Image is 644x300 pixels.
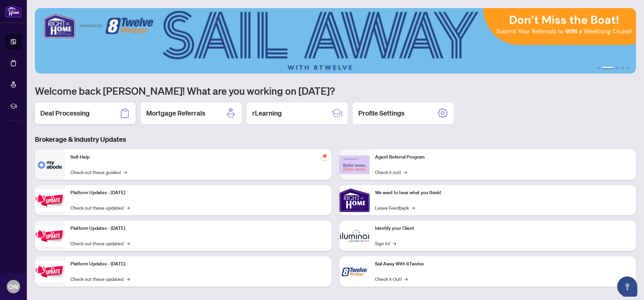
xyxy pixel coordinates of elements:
[602,67,613,70] button: 2
[40,109,90,118] h2: Deal Processing
[35,84,636,97] h1: Welcome back [PERSON_NAME]! What are you working on [DATE]?
[70,189,326,197] p: Platform Updates - [DATE]
[375,225,631,232] p: Identify your Client
[252,109,282,118] h2: rLearning
[375,168,407,176] a: Check it out!→
[123,168,127,176] span: →
[339,256,370,287] img: Sail Away With 8Twelve
[597,67,600,70] button: 1
[358,109,405,118] h2: Profile Settings
[375,189,631,197] p: We want to hear what you think!
[339,185,370,215] img: We want to hear what you think!
[70,275,130,283] a: Check out these updates!→
[5,5,21,17] img: logo
[126,204,130,211] span: →
[375,204,415,211] a: Leave Feedback→
[627,67,629,70] button: 5
[70,154,326,161] p: Self-Help
[126,275,130,283] span: →
[35,8,636,74] img: Slide 1
[617,276,637,297] button: Open asap
[35,190,65,211] img: Platform Updates - July 21, 2025
[70,240,130,247] a: Check out these updates!→
[321,152,329,160] span: pushpin
[375,240,396,247] a: Sign In!→
[412,204,415,211] span: →
[8,282,18,291] span: QW
[70,260,326,268] p: Platform Updates - [DATE]
[70,204,130,211] a: Check out these updates!→
[375,154,631,161] p: Agent Referral Program
[393,240,396,247] span: →
[35,261,65,282] img: Platform Updates - June 23, 2025
[70,225,326,232] p: Platform Updates - [DATE]
[35,149,65,180] img: Self-Help
[404,168,407,176] span: →
[339,221,370,251] img: Identify your Client
[375,260,631,268] p: Sail Away With 8Twelve
[70,168,127,176] a: Check out these guides!→
[621,67,624,70] button: 4
[146,109,205,118] h2: Mortgage Referrals
[339,156,370,174] img: Agent Referral Program
[616,67,619,70] button: 3
[375,275,408,283] a: Check it Out!→
[35,225,65,247] img: Platform Updates - July 8, 2025
[126,240,130,247] span: →
[404,275,408,283] span: →
[35,135,636,144] h3: Brokerage & Industry Updates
